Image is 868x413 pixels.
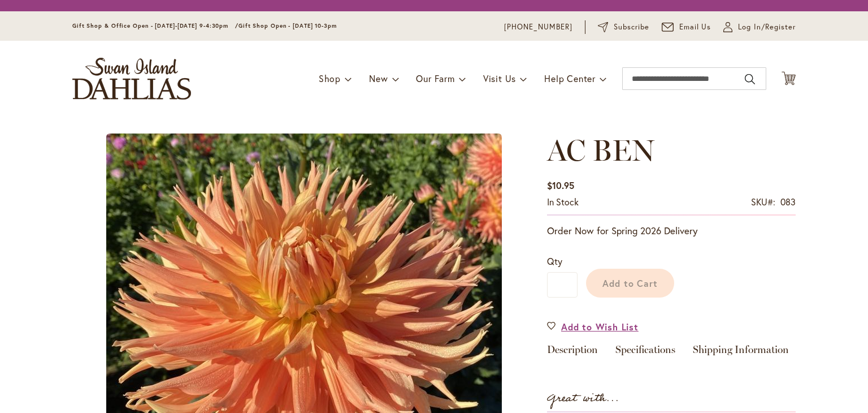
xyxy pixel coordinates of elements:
span: $10.95 [547,179,574,191]
a: Log In/Register [723,21,796,33]
a: [PHONE_NUMBER] [504,21,572,33]
a: Add to Wish List [547,320,639,333]
span: Our Farm [416,72,454,84]
span: Gift Shop Open - [DATE] 10-3pm [238,22,337,29]
span: AC BEN [547,132,654,168]
span: Log In/Register [738,21,796,33]
a: Specifications [615,345,675,361]
span: Email Us [679,21,711,33]
span: Gift Shop & Office Open - [DATE]-[DATE] 9-4:30pm / [72,22,238,29]
span: Shop [319,72,341,84]
a: store logo [72,58,191,100]
a: Subscribe [598,21,649,33]
div: Detailed Product Info [547,345,796,361]
strong: Great with... [547,389,619,408]
a: Shipping Information [693,345,789,361]
span: Subscribe [614,21,649,33]
strong: SKU [751,196,775,208]
div: Availability [547,196,579,209]
span: Qty [547,255,562,267]
span: Help Center [544,72,596,84]
span: Add to Wish List [561,320,639,333]
a: Description [547,345,598,361]
div: 083 [780,196,796,209]
p: Order Now for Spring 2026 Delivery [547,224,796,238]
a: Email Us [662,21,711,33]
button: Search [745,70,755,88]
span: In stock [547,196,579,208]
span: Visit Us [483,72,516,84]
span: New [369,72,388,84]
